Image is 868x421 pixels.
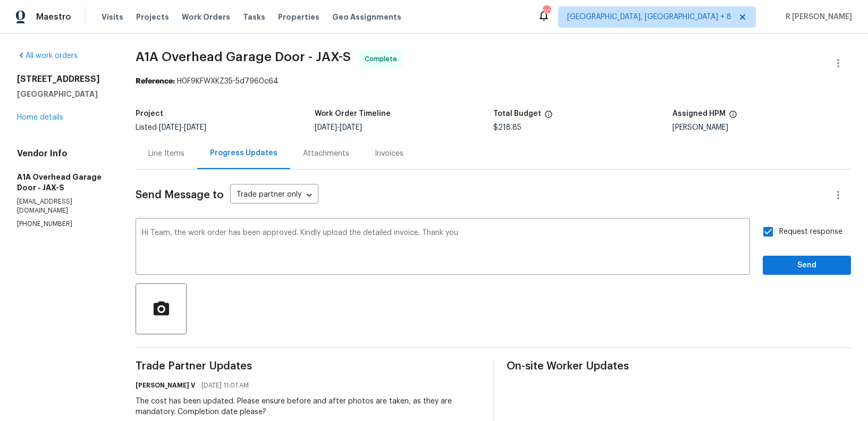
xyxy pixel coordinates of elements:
[365,54,401,64] span: Complete
[332,12,401,22] span: Geo Assignments
[243,13,265,21] span: Tasks
[315,110,391,117] h5: Work Order Timeline
[763,256,851,275] button: Send
[729,110,737,124] span: The hpm assigned to this work order.
[17,148,110,159] h4: Vendor Info
[136,78,175,85] b: Reference:
[771,259,842,272] span: Send
[781,12,852,22] span: R [PERSON_NAME]
[136,110,163,117] h5: Project
[17,220,110,229] p: [PHONE_NUMBER]
[210,148,277,158] div: Progress Updates
[136,124,206,131] span: Listed
[17,172,110,193] h5: A1A Overhead Garage Door - JAX-S
[567,12,731,22] span: [GEOGRAPHIC_DATA], [GEOGRAPHIC_DATA] + 8
[303,148,349,159] div: Attachments
[136,76,851,87] div: H0F9KFWXKZ35-5d7960c64
[17,114,63,121] a: Home details
[17,89,110,99] h5: [GEOGRAPHIC_DATA]
[148,148,184,159] div: Line Items
[142,229,744,266] textarea: Hi Team, the work order has been approved. Kindly upload the detailed invoice. Thank you
[102,12,123,22] span: Visits
[507,361,851,372] span: On-site Worker Updates
[136,380,195,391] h6: [PERSON_NAME] V
[779,226,842,238] span: Request response
[17,197,110,215] p: [EMAIL_ADDRESS][DOMAIN_NAME]
[136,50,351,63] span: A1A Overhead Garage Door - JAX-S
[340,124,362,131] span: [DATE]
[493,110,541,117] h5: Total Budget
[315,124,337,131] span: [DATE]
[136,190,224,200] span: Send Message to
[230,187,318,204] div: Trade partner only
[17,52,78,60] a: All work orders
[159,124,181,131] span: [DATE]
[36,12,71,22] span: Maestro
[672,124,851,131] div: [PERSON_NAME]
[493,124,521,131] span: $218.85
[159,124,206,131] span: -
[136,361,480,372] span: Trade Partner Updates
[136,396,480,417] div: The cost has been updated. Please ensure before and after photos are taken, as they are mandatory...
[201,380,249,391] span: [DATE] 11:01 AM
[543,6,550,17] div: 204
[278,12,319,22] span: Properties
[136,12,169,22] span: Projects
[375,148,403,159] div: Invoices
[672,110,726,117] h5: Assigned HPM
[17,74,110,85] h2: [STREET_ADDRESS]
[544,110,553,124] span: The total cost of line items that have been proposed by Opendoor. This sum includes line items th...
[315,124,362,131] span: -
[184,124,206,131] span: [DATE]
[182,12,230,22] span: Work Orders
